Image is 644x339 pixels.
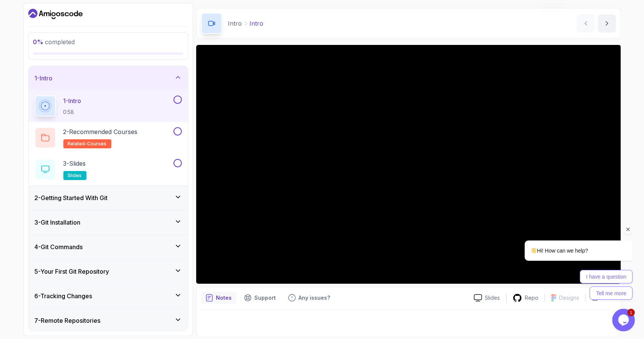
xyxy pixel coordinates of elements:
[299,294,330,302] p: Any issues?
[29,210,188,234] button: 3-Git Installation
[68,173,82,179] span: slides
[468,294,506,302] a: Slides
[35,316,101,325] h3: 7 - Remote Repositories
[29,259,188,284] button: 5-Your First Git Repository
[29,186,188,210] button: 2-Getting Started With Git
[577,14,595,32] button: previous content
[501,173,636,305] iframe: chat widget
[28,8,83,20] a: Dashboard
[29,284,188,308] button: 6-Tracking Changes
[35,267,109,276] h3: 5 - Your First Git Repository
[33,38,44,46] span: 0 %
[29,235,188,259] button: 4-Git Commands
[240,292,281,304] button: Support button
[35,159,182,180] button: 3-Slidesslides
[216,294,232,302] p: Notes
[35,291,92,300] h3: 6 - Tracking Changes
[35,218,81,227] h3: 3 - Git Installation
[35,74,53,83] h3: 1 - Intro
[255,294,276,302] p: Support
[284,292,335,304] button: Feedback button
[196,45,621,284] iframe: 1 - Intro
[29,308,188,333] button: 7-Remote Repositories
[35,96,182,117] button: 1-Intro0:58
[63,96,81,105] p: 1 - Intro
[35,193,108,202] h3: 2 - Getting Started With Git
[33,38,75,46] span: completed
[29,66,188,90] button: 1-Intro
[612,309,636,331] iframe: chat widget
[68,141,107,147] span: related-courses
[228,19,242,28] p: Intro
[485,294,500,302] p: Slides
[250,19,264,28] p: Intro
[35,242,83,251] h3: 4 - Git Commands
[63,127,138,136] p: 2 - Recommended Courses
[598,14,616,32] button: next content
[35,127,182,148] button: 2-Recommended Coursesrelated-courses
[63,108,81,116] p: 0:58
[201,292,237,304] button: notes button
[63,159,86,168] p: 3 - Slides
